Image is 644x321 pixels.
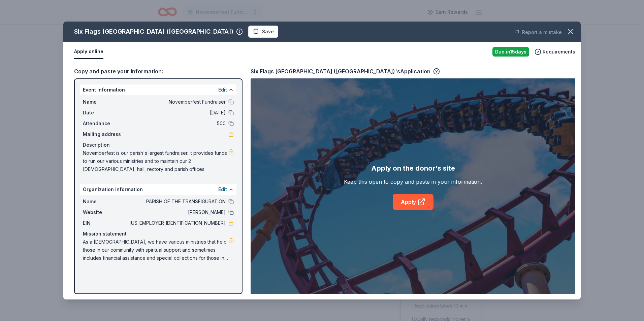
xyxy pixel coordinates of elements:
div: Organization information [80,184,236,195]
span: PARISH OF THE TRANSFIGURATION [128,198,226,206]
span: Mailing address [83,130,128,138]
a: Apply [393,194,433,210]
div: Six Flags [GEOGRAPHIC_DATA] ([GEOGRAPHIC_DATA])'s Application [251,67,440,76]
span: Requirements [543,48,575,56]
div: Apply on the donor's site [371,163,455,174]
span: Website [83,208,128,216]
div: Event information [80,84,236,95]
span: Novemberfest is our parish's largest fundraiser. It provides funds to run our various ministries ... [83,149,228,173]
span: EIN [83,219,128,227]
span: [DATE] [128,109,226,117]
span: [PERSON_NAME] [128,208,226,216]
span: Save [262,28,274,36]
button: Requirements [535,48,575,56]
div: Description [83,141,234,149]
button: Apply online [74,45,103,59]
span: [US_EMPLOYER_IDENTIFICATION_NUMBER] [128,219,226,227]
span: Name [83,98,128,106]
div: Mission statement [83,230,234,238]
div: Keep this open to copy and paste in your information. [344,178,482,186]
button: Save [248,26,278,38]
span: As a [DEMOGRAPHIC_DATA], we have various ministries that help those in our community with spiritu... [83,238,228,262]
button: Report a mistake [514,28,562,36]
span: 500 [128,119,226,128]
button: Edit [218,185,227,193]
div: Six Flags [GEOGRAPHIC_DATA] ([GEOGRAPHIC_DATA]) [74,26,233,37]
div: Copy and paste your information: [74,67,243,76]
span: Name [83,198,128,206]
span: Novemberfest Fundraiser [128,98,226,106]
div: Due in 15 days [492,47,529,57]
button: Edit [218,86,227,94]
span: Attendance [83,119,128,128]
span: Date [83,109,128,117]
